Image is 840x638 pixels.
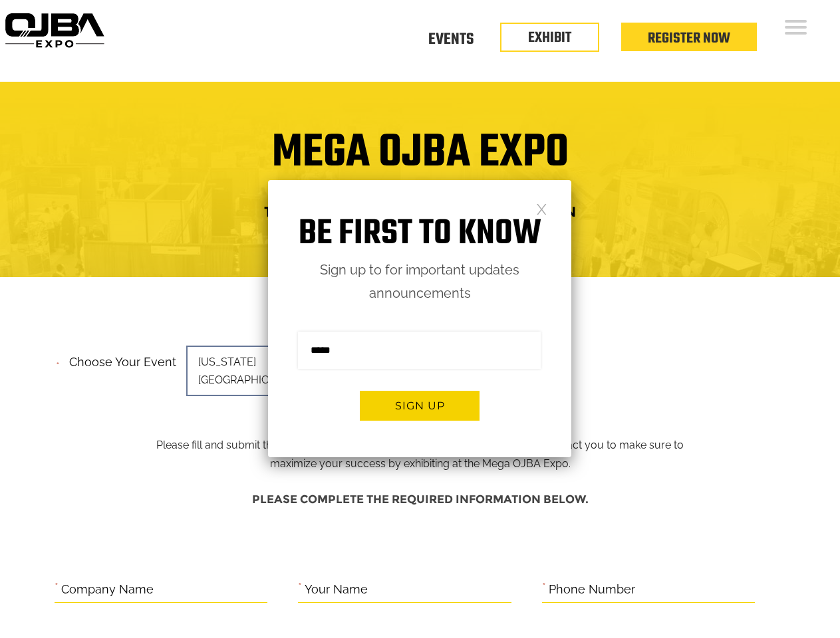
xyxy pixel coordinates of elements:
label: Phone Number [549,580,635,600]
a: Close [536,203,547,214]
a: Register Now [648,27,730,50]
h4: Trade Show Exhibit Space Application [10,199,830,224]
label: Your Name [305,580,368,600]
a: EXHIBIT [528,27,571,49]
label: Company Name [61,580,154,600]
label: Choose your event [61,344,176,373]
p: Sign up to for important updates announcements [268,259,571,305]
span: [US_STATE][GEOGRAPHIC_DATA] [186,346,372,396]
h1: Be first to know [268,213,571,255]
p: Please fill and submit the information below and one of our team members will contact you to make... [146,351,694,473]
button: Sign up [360,391,480,421]
h4: Please complete the required information below. [55,486,786,512]
h1: Mega OJBA Expo [10,134,830,187]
